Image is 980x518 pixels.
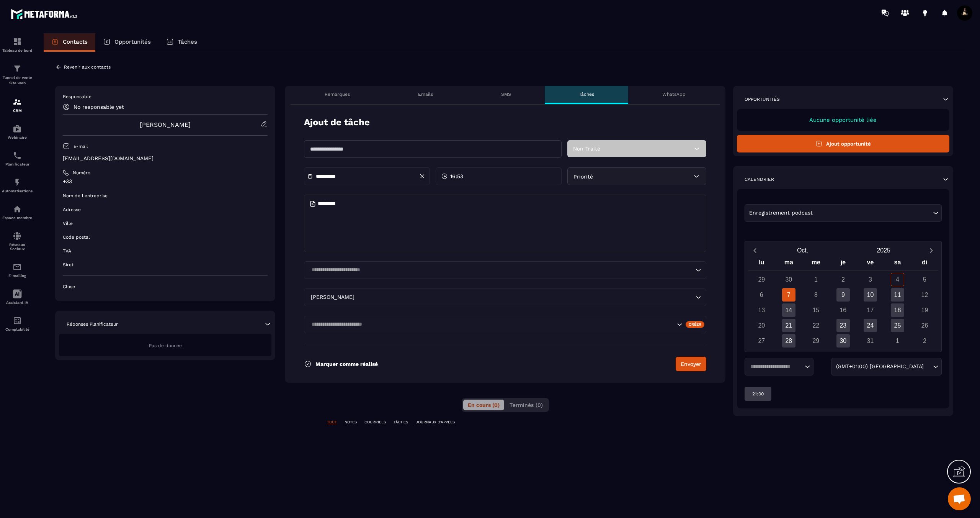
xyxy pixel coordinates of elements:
button: Next month [924,245,938,256]
p: Réponses Planificateur [67,321,118,327]
div: Search for option [745,358,813,375]
img: automations [13,178,22,187]
a: emailemailE-mailing [2,257,33,284]
div: 20 [755,319,768,332]
p: Tâches [579,91,594,97]
p: Close [63,284,268,290]
div: 18 [891,303,904,317]
div: 23 [836,319,850,332]
input: Search for option [356,293,694,302]
div: 29 [755,273,768,286]
span: Priorité [573,174,593,180]
a: Opportunités [95,33,158,52]
p: NOTES [345,420,357,425]
div: 1 [809,273,823,286]
div: 30 [836,334,850,348]
img: automations [13,124,22,133]
div: Calendar wrapper [748,257,938,348]
a: formationformationTableau de bord [2,31,33,58]
div: Ouvrir le chat [948,487,971,510]
div: ma [775,257,802,270]
p: Emails [418,91,433,97]
div: 12 [918,288,931,302]
p: Ajout de tâche [304,116,370,129]
p: Réseaux Sociaux [2,243,33,251]
div: 8 [809,288,823,302]
div: 21 [782,319,795,332]
p: TVA [63,248,71,254]
p: Ville [63,220,73,226]
div: 5 [918,273,931,286]
p: Remarques [325,91,350,97]
a: formationformationTunnel de vente Site web [2,58,33,92]
p: Opportunités [745,96,780,102]
a: formationformationCRM [2,92,33,118]
p: CRM [2,108,33,113]
div: ve [857,257,884,270]
p: Assistant IA [2,300,33,305]
a: automationsautomationsEspace membre [2,199,33,226]
div: 10 [864,288,877,302]
p: [EMAIL_ADDRESS][DOMAIN_NAME] [63,155,268,162]
p: 21:00 [752,391,764,397]
div: 30 [782,273,795,286]
p: Tâches [178,38,197,45]
div: 29 [809,334,823,348]
div: 2 [836,273,850,286]
p: No responsable yet [73,104,124,110]
div: 14 [782,303,795,317]
p: E-mailing [2,274,33,278]
input: Search for option [748,363,803,370]
div: 15 [809,303,823,317]
input: Search for option [815,209,931,217]
div: 17 [864,303,877,317]
span: [PERSON_NAME] [309,293,356,302]
span: Non Traité [573,146,600,152]
span: En cours (0) [468,402,500,408]
div: Calendar days [748,273,938,348]
p: Numéro [73,170,90,176]
button: Open years overlay [843,244,924,257]
img: social-network [13,231,22,241]
a: automationsautomationsWebinaire [2,118,33,145]
div: Créer [686,321,704,328]
div: 19 [918,303,931,317]
p: COURRIELS [364,420,386,425]
div: je [830,257,857,270]
p: Responsable [63,93,268,100]
p: Revenir aux contacts [64,64,111,70]
span: (GMT+01:00) [GEOGRAPHIC_DATA] [834,362,925,371]
p: Aucune opportunité liée [745,116,942,123]
p: Espace membre [2,216,33,220]
div: 28 [782,334,795,348]
p: TÂCHES [394,420,408,425]
div: 4 [891,273,904,286]
button: Terminés (0) [505,400,547,410]
input: Search for option [925,362,931,371]
img: logo [11,7,80,21]
p: Calendrier [745,176,774,182]
div: Search for option [304,316,706,333]
div: 11 [891,288,904,302]
div: 7 [782,288,795,302]
a: schedulerschedulerPlanificateur [2,145,33,172]
div: 25 [891,319,904,332]
p: JOURNAUX D'APPELS [416,420,455,425]
div: 22 [809,319,823,332]
div: sa [884,257,911,270]
p: Marquer comme réalisé [315,361,378,367]
p: WhatsApp [662,91,686,97]
a: Tâches [158,33,205,52]
div: 31 [864,334,877,348]
button: Open months overlay [762,244,843,257]
p: Comptabilité [2,327,33,331]
div: 13 [755,303,768,317]
img: automations [13,205,22,214]
div: Search for option [831,358,942,375]
div: Search for option [304,289,706,306]
div: 24 [864,319,877,332]
img: email [13,262,22,272]
a: automationsautomationsAutomatisations [2,172,33,199]
p: E-mail [73,143,88,149]
input: Search for option [309,266,694,274]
